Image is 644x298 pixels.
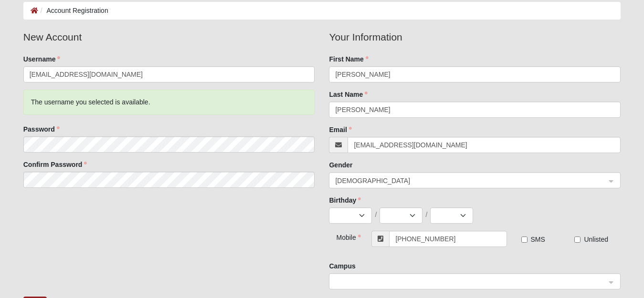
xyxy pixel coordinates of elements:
input: Unlisted [574,236,581,243]
span: / [425,210,427,219]
label: Last Name [329,90,368,99]
li: Account Registration [38,6,108,16]
label: First Name [329,54,368,64]
legend: Your Information [329,30,621,45]
label: Confirm Password [23,160,87,169]
label: Password [23,124,60,134]
label: Gender [329,160,352,170]
div: Mobile [329,231,353,242]
legend: New Account [23,30,315,45]
span: / [375,210,377,219]
span: Female [335,175,606,186]
label: Email [329,125,351,134]
label: Birthday [329,195,361,205]
input: SMS [521,236,528,243]
div: The username you selected is available. [23,90,315,115]
span: Unlisted [584,236,608,243]
label: Username [23,54,61,64]
label: Campus [329,261,355,271]
span: SMS [531,236,545,243]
